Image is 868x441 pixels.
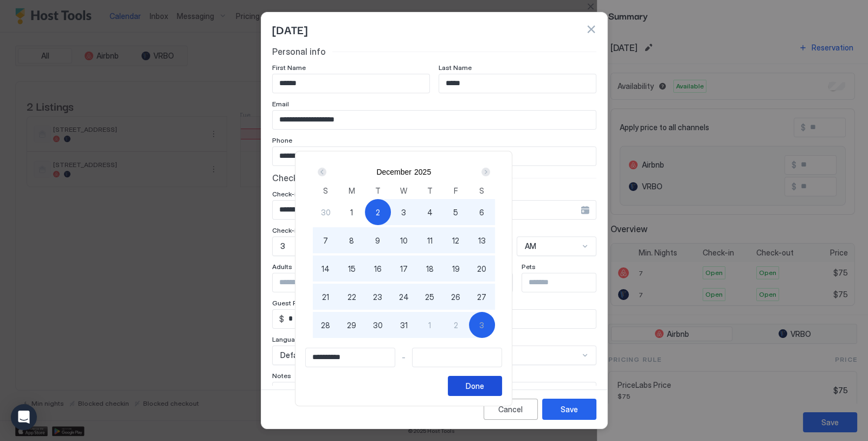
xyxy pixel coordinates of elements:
[399,291,409,303] span: 24
[451,291,460,303] span: 26
[452,263,460,274] span: 19
[313,227,339,253] button: 7
[443,312,469,338] button: 2
[391,284,417,310] button: 24
[11,404,37,430] div: Open Intercom Messenger
[453,207,458,218] span: 5
[469,227,495,253] button: 13
[413,348,501,367] input: Input Field
[313,199,339,225] button: 30
[365,284,391,310] button: 23
[479,207,484,218] span: 6
[443,227,469,253] button: 12
[454,185,458,196] span: F
[348,291,356,303] span: 22
[425,291,434,303] span: 25
[443,255,469,282] button: 19
[400,235,408,246] span: 10
[400,185,407,196] span: W
[477,263,486,274] span: 20
[479,319,484,331] span: 3
[400,263,408,274] span: 17
[373,291,382,303] span: 23
[478,165,492,178] button: Next
[479,185,484,196] span: S
[427,235,433,246] span: 11
[339,199,365,225] button: 1
[454,319,458,331] span: 2
[417,255,443,282] button: 18
[466,380,484,392] div: Done
[417,199,443,225] button: 4
[401,207,406,218] span: 3
[427,207,433,218] span: 4
[402,353,406,362] span: -
[321,207,331,218] span: 30
[417,312,443,338] button: 1
[376,168,412,176] button: December
[469,284,495,310] button: 27
[443,284,469,310] button: 26
[375,185,381,196] span: T
[469,312,495,338] button: 3
[313,312,339,338] button: 28
[349,185,355,196] span: M
[365,255,391,282] button: 16
[469,199,495,225] button: 6
[365,199,391,225] button: 2
[443,199,469,225] button: 5
[365,227,391,253] button: 9
[339,312,365,338] button: 29
[323,185,328,196] span: S
[400,319,408,331] span: 31
[339,284,365,310] button: 22
[365,312,391,338] button: 30
[391,199,417,225] button: 3
[323,235,328,246] span: 7
[391,227,417,253] button: 10
[322,263,330,274] span: 14
[339,255,365,282] button: 15
[428,319,431,331] span: 1
[322,291,329,303] span: 21
[426,263,434,274] span: 18
[313,284,339,310] button: 21
[373,319,383,331] span: 30
[375,235,380,246] span: 9
[313,255,339,282] button: 14
[306,348,395,367] input: Input Field
[452,235,459,246] span: 12
[376,207,380,218] span: 2
[339,227,365,253] button: 8
[347,319,356,331] span: 29
[469,255,495,282] button: 20
[349,235,354,246] span: 8
[414,168,431,176] button: 2025
[417,284,443,310] button: 25
[350,207,353,218] span: 1
[477,291,486,303] span: 27
[427,185,433,196] span: T
[391,255,417,282] button: 17
[348,263,356,274] span: 15
[448,376,502,396] button: Done
[374,263,382,274] span: 16
[391,312,417,338] button: 31
[478,235,486,246] span: 13
[417,227,443,253] button: 11
[321,319,330,331] span: 28
[316,165,330,178] button: Prev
